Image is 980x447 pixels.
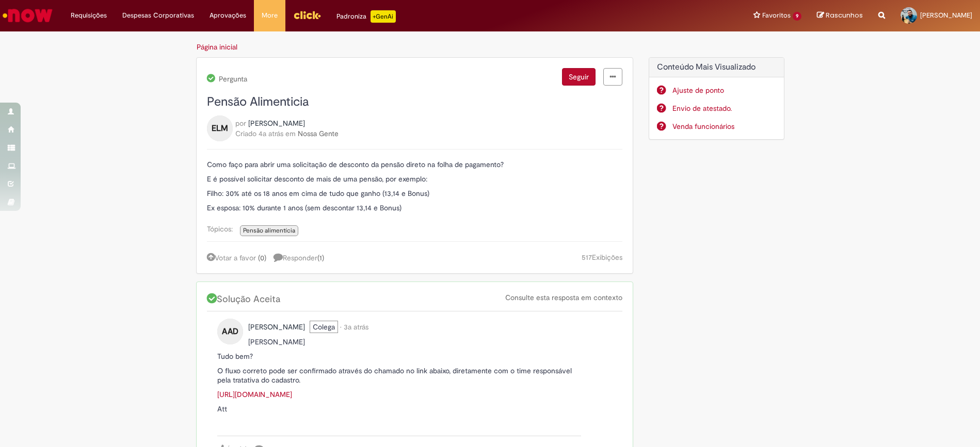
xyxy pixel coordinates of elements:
a: Venda funcionários [672,121,776,131]
p: O fluxo correto pode ser confirmado através do chamado no link abaixo, diretamente com o time res... [217,366,582,385]
a: Consulte esta resposta em contexto [505,293,622,302]
span: Colega [310,321,338,333]
img: click_logo_yellow_360x200.png [293,7,321,23]
p: Como faço para abrir uma solicitação de desconto da pensão direto na folha de pagamento? [207,160,623,169]
span: Rascunhos [826,10,863,20]
a: Pensão alimentícia [240,225,298,236]
a: menu Ações [603,68,622,86]
p: [PERSON_NAME] [217,337,582,346]
p: E é possível solicitar desconto de mais de uma pensão, por exemplo: [207,174,623,184]
span: Aprovações [210,10,246,21]
span: AAD [222,323,238,340]
p: +GenAi [371,10,396,23]
a: ELM [207,123,233,133]
span: • [340,322,342,332]
span: Criado [235,129,256,138]
span: Requisições [71,10,107,21]
p: Ex esposa: 10% durante 1 anos (sem descontar 13,14 e Bonus) [207,203,623,212]
a: Eduardo Lourenco Martins Filho perfil [248,118,305,128]
span: Pergunta [217,75,247,83]
a: Envio de atestado. [672,103,776,113]
img: ServiceNow [1,5,54,26]
span: Pensão Alimenticia [207,94,309,110]
span: em [285,129,296,138]
a: Votar a favor [207,253,256,262]
span: ELM [212,120,228,137]
span: por [235,119,246,128]
span: 0 [260,253,264,262]
p: Filho: 30% até os 18 anos em cima de tudo que ganho (13,14 e Bonus) [207,189,623,198]
span: More [262,10,278,21]
span: 9 [793,12,801,21]
p: Tudo bem? [217,352,582,361]
a: Amanda Araujo da Silva perfil [248,322,305,332]
div: Padroniza [336,10,396,23]
span: Favoritos [762,10,791,21]
span: Solução Aceita [207,293,283,305]
a: 1 respostas, clique para responder [274,252,329,263]
span: Tópicos: [207,224,238,234]
span: Exibições [592,253,622,262]
a: Nossa Gente [298,129,339,138]
h2: Conteúdo Mais Visualizado [657,63,776,72]
span: 1 [319,253,322,262]
a: Ajuste de ponto [672,85,776,95]
time: 25/02/2022 10:46:34 [259,129,283,138]
span: Pensão alimentícia [243,226,295,235]
p: Att [217,404,582,413]
span: 3a atrás [344,322,368,332]
a: Rascunhos [817,11,863,21]
span: Despesas Corporativas [122,10,194,21]
span: ( ) [258,253,266,262]
div: Solução Aceita [207,292,623,311]
span: 4a atrás [259,129,283,138]
span: ( ) [317,253,324,262]
span: 517 [582,253,592,262]
button: Seguir [562,68,596,86]
a: [URL][DOMAIN_NAME] [217,390,292,399]
span: Amanda Araujo da Silva perfil [248,322,305,332]
a: AAD [217,326,243,336]
time: 10/03/2022 07:32:24 [344,322,368,332]
span: [PERSON_NAME] [920,11,972,20]
div: Conteúdo Mais Visualizado [649,57,784,140]
a: Página inicial [197,42,237,52]
span: Responder [274,253,324,262]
